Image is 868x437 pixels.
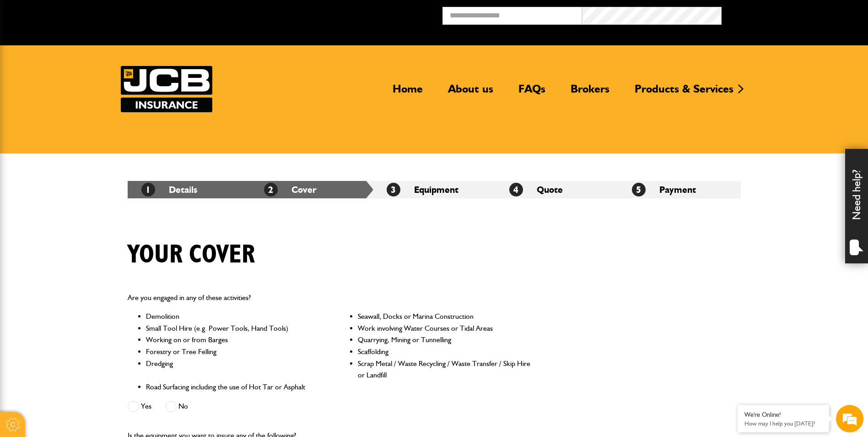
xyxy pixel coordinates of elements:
div: We're Online! [744,411,822,419]
li: Work involving Water Courses or Tidal Areas [358,322,531,334]
li: Scaffolding [358,346,531,358]
a: About us [441,82,500,103]
button: Broker Login [722,7,861,21]
div: Need help? [845,149,868,263]
a: Home [386,82,430,103]
li: Payment [618,181,741,198]
li: Cover [250,181,373,198]
span: 4 [509,183,523,197]
li: Road Surfacing including the use of Hot Tar or Asphalt [146,381,319,393]
li: Quarrying, Mining or Tunnelling [358,334,531,346]
li: Scrap Metal / Waste Recycling / Waste Transfer / Skip Hire or Landfill [358,358,531,381]
li: Small Tool Hire (e.g. Power Tools, Hand Tools) [146,322,319,334]
span: 3 [387,183,400,197]
a: JCB Insurance Services [121,66,212,112]
a: 1Details [141,184,197,195]
label: Yes [128,401,151,412]
a: FAQs [512,82,552,103]
li: Seawall, Docks or Marina Construction [358,311,531,322]
span: 5 [632,183,646,197]
label: No [165,401,188,412]
h1: Your cover [128,240,255,270]
li: Dredging [146,358,319,381]
p: Are you engaged in any of these activities? [128,292,532,304]
a: Products & Services [628,82,740,103]
span: 1 [141,183,155,197]
span: 2 [264,183,278,197]
img: JCB Insurance Services logo [121,66,212,112]
li: Quote [496,181,618,198]
a: Brokers [564,82,616,103]
li: Forestry or Tree Felling [146,346,319,358]
li: Equipment [373,181,496,198]
li: Working on or from Barges [146,334,319,346]
li: Demolition [146,311,319,322]
p: How may I help you today? [744,420,822,427]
